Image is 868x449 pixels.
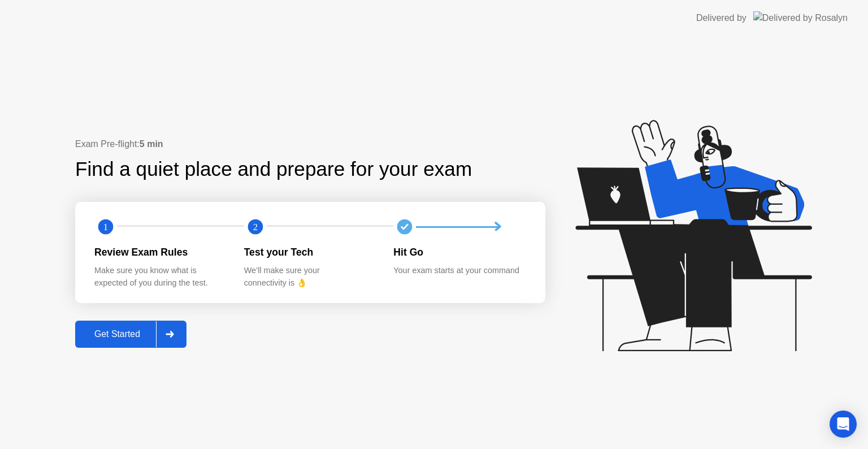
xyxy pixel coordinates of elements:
[253,222,258,232] text: 2
[140,139,163,149] b: 5 min
[94,265,226,289] div: Make sure you know what is expected of you during the test.
[696,11,747,25] div: Delivered by
[79,329,156,339] div: Get Started
[753,11,848,24] img: Delivered by Rosalyn
[103,222,108,232] text: 1
[244,265,376,289] div: We’ll make sure your connectivity is 👌
[94,245,226,260] div: Review Exam Rules
[830,411,857,438] div: Open Intercom Messenger
[244,245,376,260] div: Test your Tech
[75,154,474,184] div: Find a quiet place and prepare for your exam
[75,321,186,348] button: Get Started
[75,137,545,151] div: Exam Pre-flight:
[393,265,525,277] div: Your exam starts at your command
[393,245,525,260] div: Hit Go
